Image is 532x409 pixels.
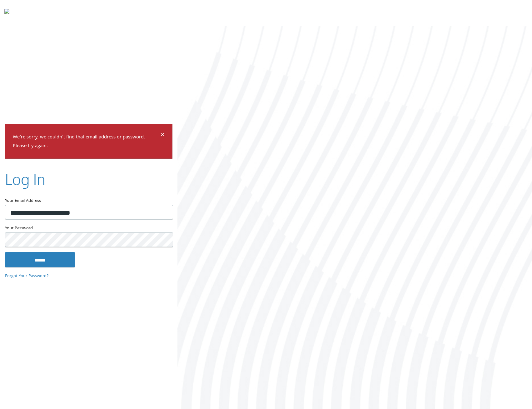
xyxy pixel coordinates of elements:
button: Dismiss alert [161,132,165,139]
h2: Log In [5,169,45,190]
p: We're sorry, we couldn't find that email address or password. Please try again. [13,133,160,151]
img: todyl-logo-dark.svg [4,7,9,19]
span: × [161,129,165,141]
a: Forgot Your Password? [5,272,49,279]
label: Your Password [5,225,172,232]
